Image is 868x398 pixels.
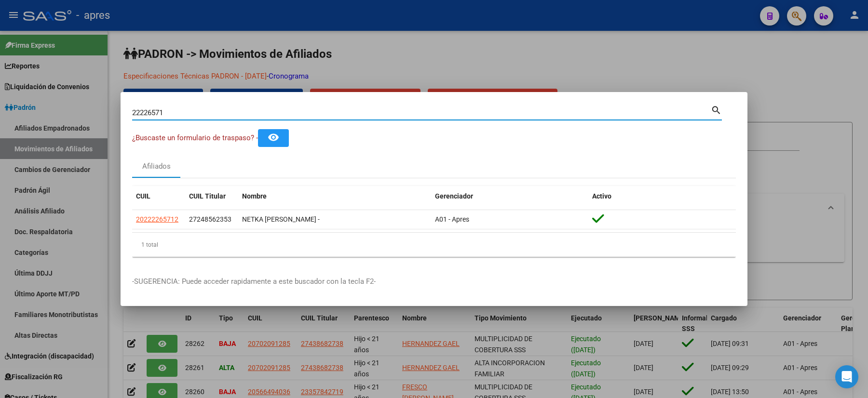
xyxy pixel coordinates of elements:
div: Afiliados [142,161,171,172]
div: Open Intercom Messenger [835,365,858,388]
span: CUIL Titular [189,192,226,200]
span: ¿Buscaste un formulario de traspaso? - [132,133,258,142]
p: -SUGERENCIA: Puede acceder rapidamente a este buscador con la tecla F2- [132,276,736,287]
span: CUIL [136,192,150,200]
span: 27248562353 [189,215,231,223]
span: Nombre [242,192,267,200]
datatable-header-cell: Nombre [238,186,431,207]
span: A01 - Apres [435,215,469,223]
datatable-header-cell: CUIL [132,186,185,207]
span: 20222265712 [136,215,178,223]
mat-icon: remove_red_eye [268,132,279,143]
mat-icon: search [711,104,722,115]
datatable-header-cell: Activo [588,186,736,207]
datatable-header-cell: Gerenciador [431,186,588,207]
span: Activo [592,192,611,200]
span: Gerenciador [435,192,473,200]
div: 1 total [132,233,736,257]
datatable-header-cell: CUIL Titular [185,186,238,207]
div: NETKA [PERSON_NAME] - [242,214,427,225]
